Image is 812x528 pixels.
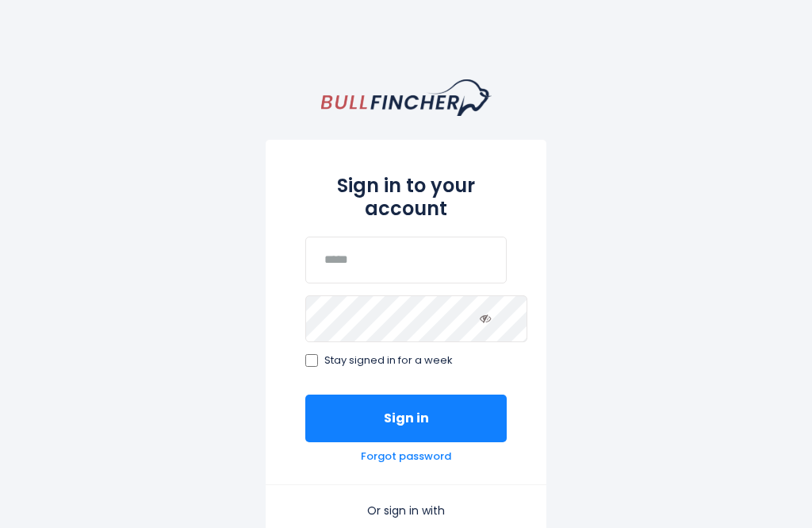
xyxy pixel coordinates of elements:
[321,79,492,116] a: homepage
[324,354,453,368] span: Stay signed in for a week
[305,175,507,221] h2: Sign in to your account
[305,503,507,518] p: Or sign in with
[305,354,318,367] input: Stay signed in for a week
[305,395,507,442] button: Sign in
[361,450,451,464] a: Forgot password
